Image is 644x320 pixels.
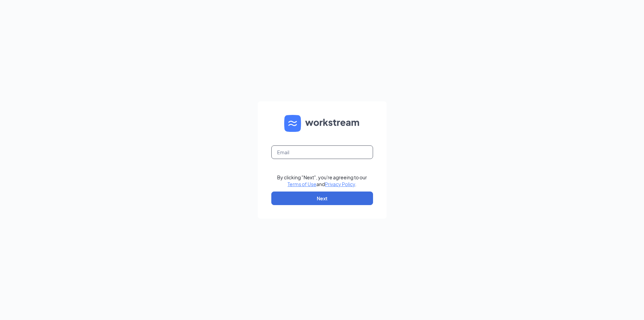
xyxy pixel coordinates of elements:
a: Terms of Use [288,181,316,187]
div: By clicking "Next", you're agreeing to our and . [277,174,367,187]
button: Next [271,192,373,205]
a: Privacy Policy [325,181,355,187]
input: Email [271,145,373,159]
img: WS logo and Workstream text [284,115,360,132]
